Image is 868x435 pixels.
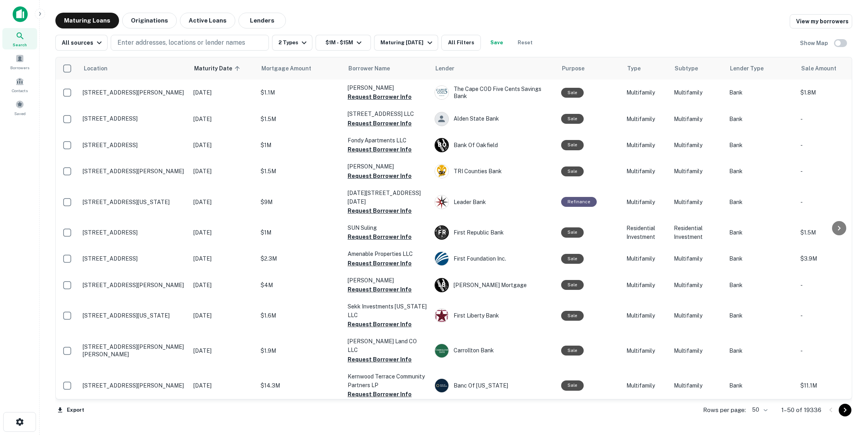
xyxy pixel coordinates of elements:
[193,167,253,176] p: [DATE]
[257,57,344,79] th: Mortgage Amount
[435,252,448,265] img: picture
[193,198,253,206] p: [DATE]
[62,38,104,47] div: All sources
[193,228,253,237] p: [DATE]
[729,88,792,97] p: Bank
[674,311,721,320] p: Multifamily
[562,64,584,73] span: Purpose
[561,197,597,207] div: This loan purpose was for refinancing
[348,232,412,242] button: Request Borrower Info
[10,64,29,71] span: Borrowers
[438,281,445,289] p: L B
[441,35,481,51] button: All Filters
[2,74,37,95] a: Contacts
[83,343,185,357] p: [STREET_ADDRESS][PERSON_NAME][PERSON_NAME]
[801,64,847,73] span: Sale Amount
[348,92,412,102] button: Request Borrower Info
[13,6,28,22] img: capitalize-icon.png
[435,344,448,357] img: picture
[561,346,584,356] div: Sale
[725,57,796,79] th: Lender Type
[435,278,553,292] div: [PERSON_NAME] Mortgage
[435,195,448,209] img: picture
[348,337,427,354] p: [PERSON_NAME] Land CO LLC
[800,381,864,390] p: $11.1M
[435,225,553,240] div: First Republic Bank
[800,167,864,176] p: -
[435,164,553,178] div: TRI Counties Bank
[348,276,427,285] p: [PERSON_NAME]
[674,198,721,206] p: Multifamily
[674,115,721,123] p: Multifamily
[749,404,769,416] div: 50
[316,35,371,51] button: $1M - $15M
[557,57,622,79] th: Purpose
[729,115,792,123] p: Bank
[729,141,792,149] p: Bank
[674,224,721,241] p: Residential Investment
[561,311,584,321] div: Sale
[626,198,666,206] p: Multifamily
[435,138,553,152] div: Bank Of Oakfield
[729,228,792,237] p: Bank
[2,97,37,118] a: Saved
[83,142,185,149] p: [STREET_ADDRESS]
[2,51,37,72] a: Borrowers
[674,281,721,289] p: Multifamily
[828,372,868,410] iframe: Chat Widget
[261,141,340,149] p: $1M
[626,346,666,355] p: Multifamily
[193,254,253,263] p: [DATE]
[348,83,427,92] p: [PERSON_NAME]
[348,189,427,206] p: [DATE][STREET_ADDRESS][DATE]
[800,228,864,237] p: $1.5M
[512,35,538,51] button: Reset
[675,64,698,73] span: Subtype
[435,378,553,393] div: Banc Of [US_STATE]
[729,167,792,176] p: Bank
[348,64,390,73] span: Borrower Name
[83,115,185,122] p: [STREET_ADDRESS]
[561,166,584,176] div: Sale
[435,308,553,323] div: First Liberty Bank
[561,88,584,98] div: Sale
[800,254,864,263] p: $3.9M
[193,141,253,149] p: [DATE]
[261,281,340,289] p: $4M
[83,282,185,289] p: [STREET_ADDRESS][PERSON_NAME]
[674,167,721,176] p: Multifamily
[626,141,666,149] p: Multifamily
[626,115,666,123] p: Multifamily
[193,115,253,123] p: [DATE]
[729,381,792,390] p: Bank
[348,259,412,268] button: Request Borrower Info
[435,379,448,392] img: picture
[674,381,721,390] p: Multifamily
[238,13,286,28] button: Lenders
[83,199,185,206] p: [STREET_ADDRESS][US_STATE]
[83,168,185,175] p: [STREET_ADDRESS][PERSON_NAME]
[79,57,189,79] th: Location
[674,141,721,149] p: Multifamily
[622,57,670,79] th: Type
[83,312,185,319] p: [STREET_ADDRESS][US_STATE]
[193,88,253,97] p: [DATE]
[626,281,666,289] p: Multifamily
[800,141,864,149] p: -
[193,346,253,355] p: [DATE]
[83,64,108,73] span: Location
[626,381,666,390] p: Multifamily
[561,140,584,150] div: Sale
[193,281,253,289] p: [DATE]
[344,57,431,79] th: Borrower Name
[55,35,108,51] button: All sources
[729,311,792,320] p: Bank
[348,285,412,294] button: Request Borrower Info
[272,35,312,51] button: 2 Types
[730,64,764,73] span: Lender Type
[674,346,721,355] p: Multifamily
[796,57,868,79] th: Sale Amount
[626,224,666,241] p: Residential Investment
[14,110,26,117] span: Saved
[348,355,412,364] button: Request Borrower Info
